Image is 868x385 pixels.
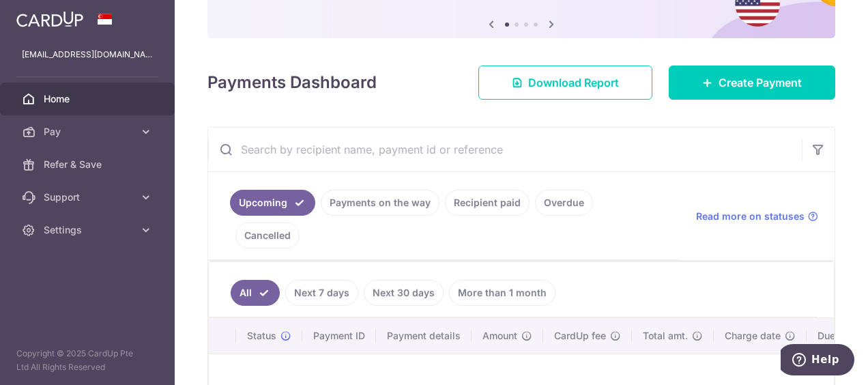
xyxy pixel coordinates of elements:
a: Download Report [478,66,652,100]
th: Payment ID [302,318,376,354]
span: Charge date [725,329,781,343]
th: Payment details [376,318,472,354]
a: Next 7 days [285,280,358,306]
a: Recipient paid [445,190,530,216]
span: Total amt. [643,329,688,343]
span: CardUp fee [554,329,606,343]
a: Upcoming [230,190,315,216]
iframe: Opens a widget where you can find more information [781,344,854,378]
span: Settings [44,223,134,237]
h4: Payments Dashboard [207,70,377,95]
a: Read more on statuses [696,210,818,223]
span: Support [44,190,134,204]
input: Search by recipient name, payment id or reference [208,128,802,171]
a: Cancelled [235,223,300,248]
a: All [231,280,280,306]
span: Refer & Save [44,158,134,171]
a: Create Payment [669,66,835,100]
span: Amount [482,329,517,343]
span: Status [247,329,276,343]
img: CardUp [16,11,83,27]
span: Pay [44,125,134,139]
a: Next 30 days [364,280,444,306]
p: [EMAIL_ADDRESS][DOMAIN_NAME] [22,48,153,61]
a: More than 1 month [449,280,555,306]
a: Payments on the way [321,190,439,216]
span: Create Payment [719,74,802,91]
span: Read more on statuses [696,210,805,223]
span: Due date [818,329,858,343]
span: Download Report [528,74,619,91]
a: Overdue [535,190,593,216]
span: Home [44,92,134,106]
